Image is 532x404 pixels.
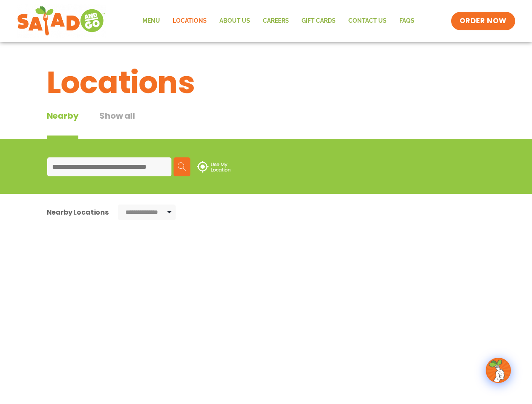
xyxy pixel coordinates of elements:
[257,11,295,31] a: Careers
[213,11,257,31] a: About Us
[342,11,393,31] a: Contact Us
[393,11,421,31] a: FAQs
[197,161,230,173] img: use-location.svg
[136,11,421,31] nav: Menu
[17,4,106,38] img: new-SAG-logo-768×292
[295,11,342,31] a: GIFT CARDS
[47,207,109,218] div: Nearby Locations
[136,11,166,31] a: Menu
[47,60,486,105] h1: Locations
[99,109,135,139] button: Show all
[47,109,156,139] div: Tabbed content
[178,162,186,171] img: search.svg
[451,12,515,30] a: ORDER NOW
[460,16,507,26] span: ORDER NOW
[166,11,213,31] a: Locations
[487,359,510,382] img: wpChatIcon
[47,109,79,139] div: Nearby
